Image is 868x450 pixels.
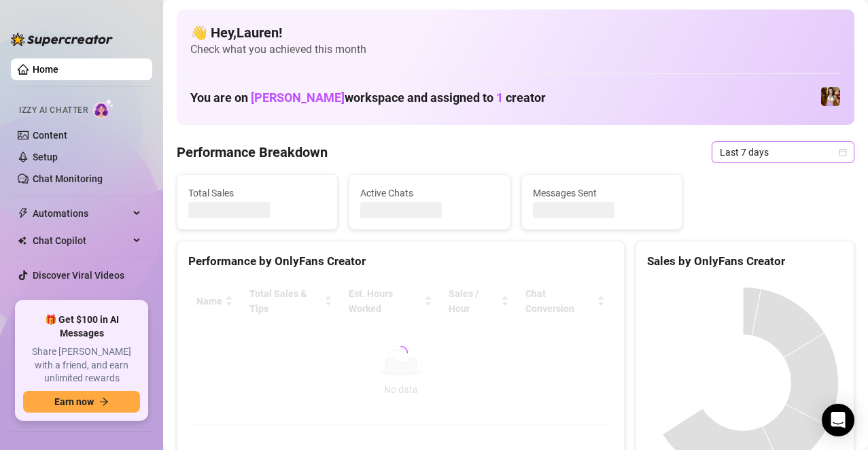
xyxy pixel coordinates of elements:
[33,64,58,75] a: Home
[33,230,129,252] span: Chat Copilot
[647,252,843,271] div: Sales by OnlyFans Creator
[19,104,88,117] span: Izzy AI Chatter
[33,173,103,184] a: Chat Monitoring
[496,90,503,105] span: 1
[23,313,140,340] span: 🎁 Get $100 in AI Messages
[394,346,408,360] span: loading
[720,142,846,162] span: Last 7 days
[177,143,328,162] h4: Performance Breakdown
[18,236,27,245] img: Chat Copilot
[821,87,840,106] img: Elena
[23,391,140,413] button: Earn nowarrow-right
[23,345,140,385] span: Share [PERSON_NAME] with a friend, and earn unlimited rewards
[93,99,114,118] img: AI Chatter
[190,23,841,42] h4: 👋 Hey, Lauren !
[99,397,109,406] span: arrow-right
[33,203,129,224] span: Automations
[18,208,29,219] span: thunderbolt
[822,404,854,436] div: Open Intercom Messenger
[188,186,326,201] span: Total Sales
[360,186,498,201] span: Active Chats
[11,33,113,46] img: logo-BBDzfeDw.svg
[33,270,124,281] a: Discover Viral Videos
[33,152,58,162] a: Setup
[188,252,613,271] div: Performance by OnlyFans Creator
[190,90,546,105] h1: You are on workspace and assigned to creator
[190,42,841,57] span: Check what you achieved this month
[33,130,67,141] a: Content
[54,396,94,407] span: Earn now
[251,90,345,105] span: [PERSON_NAME]
[839,148,847,156] span: calendar
[533,186,671,201] span: Messages Sent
